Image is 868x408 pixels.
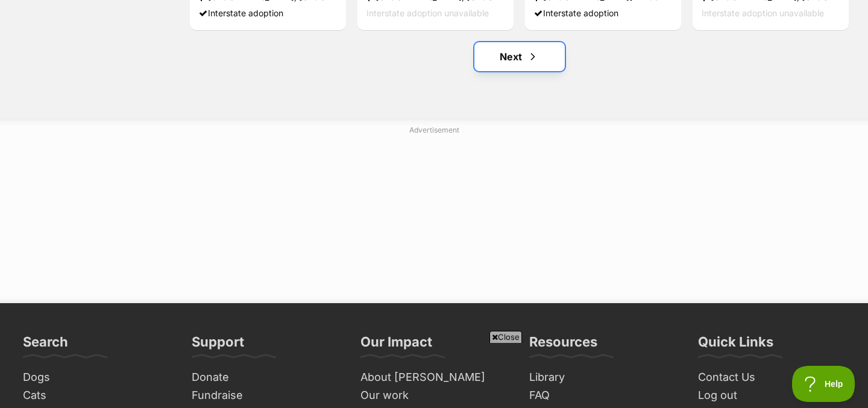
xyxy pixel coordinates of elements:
[192,333,244,357] h3: Support
[18,368,175,387] a: Dogs
[529,333,597,357] h3: Resources
[360,333,432,357] h3: Our Impact
[18,386,175,405] a: Cats
[792,366,856,402] iframe: Help Scout Beacon - Open
[698,333,773,357] h3: Quick Links
[23,333,68,357] h3: Search
[702,8,824,18] span: Interstate adoption unavailable
[187,368,344,387] a: Donate
[693,386,850,405] a: Log out
[693,368,850,387] a: Contact Us
[199,5,337,21] div: Interstate adoption
[142,140,726,291] iframe: Advertisement
[366,8,489,18] span: Interstate adoption unavailable
[189,42,850,71] nav: Pagination
[474,42,565,71] a: Next page
[187,386,344,405] a: Fundraise
[534,5,672,21] div: Interstate adoption
[215,348,653,402] iframe: Advertisement
[489,331,522,343] span: Close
